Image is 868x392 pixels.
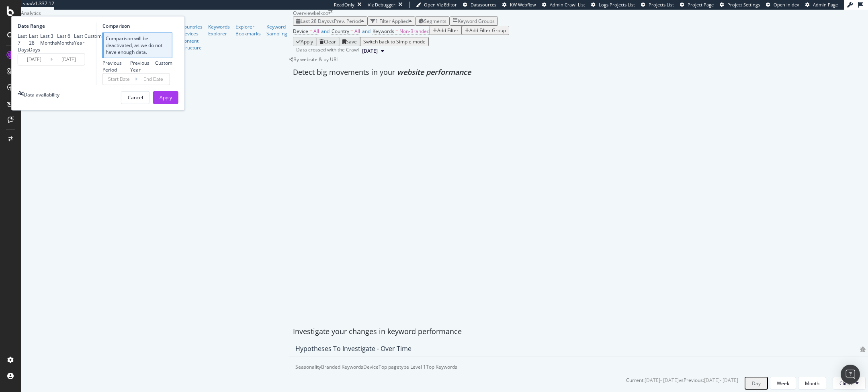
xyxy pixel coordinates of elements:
[510,2,536,8] span: KW Webflow
[137,74,170,85] input: End Date
[550,2,585,8] span: Admin Crawl List
[18,23,94,29] div: Date Range
[471,2,496,8] span: Datasources
[334,2,356,8] div: ReadOnly:
[368,2,397,8] div: Viz Debugger:
[57,33,74,46] div: Last 6 Months
[21,10,293,16] div: Analytics
[458,18,495,25] div: Keyword Groups
[324,38,336,45] div: Clear
[379,363,426,370] div: Top pagetype Level 1
[130,59,155,73] div: Previous Year
[805,380,819,387] div: Month
[860,347,866,352] div: bug
[293,56,339,63] span: By website & by URL
[359,46,387,56] button: [DATE]
[18,33,29,53] div: Last 7 Days
[208,23,230,37] a: Keywords Explorer
[770,377,796,390] button: Week
[155,59,172,66] div: Custom
[416,2,457,8] a: Open Viz Editor
[363,38,426,45] div: Switch back to Simple mode
[354,28,360,35] span: All
[469,27,506,34] div: Add Filter Group
[745,377,768,390] button: Day
[542,2,585,8] a: Admin Crawl List
[301,38,313,45] div: Apply
[362,28,371,35] span: and
[424,18,446,25] span: Segments
[373,28,394,35] span: Keywords
[295,363,321,370] div: Seasonality
[293,16,367,26] button: Last 28 DaysvsPrev. Period
[502,2,536,8] a: KW Webflow
[18,53,50,65] input: Start Date
[84,33,102,39] div: Custom
[29,33,40,53] div: Last 28 Days
[316,37,339,46] button: Clear
[426,363,457,370] div: Top Keywords
[727,2,760,8] span: Project Settings
[774,2,799,8] span: Open in dev
[688,2,714,8] span: Project Page
[777,380,789,387] div: Week
[103,74,135,85] input: Start Date
[328,10,333,14] div: arrow-right-arrow-left
[295,345,411,353] div: Hypotheses to Investigate - Over Time
[375,18,409,25] div: 1 Filter Applied
[40,33,57,46] div: Last 3 Months
[53,53,85,65] input: End Date
[720,2,760,8] a: Project Settings
[235,23,261,37] a: Explorer Bookmarks
[367,16,415,26] button: 1 Filter Applied
[293,67,868,78] div: Detect big movements in your
[296,46,359,56] div: Data crossed with the Crawl
[181,30,203,37] a: Devices
[329,18,361,25] span: vs Prev. Period
[293,37,316,46] button: Apply
[160,94,172,101] div: Apply
[360,37,429,46] button: Switch back to Simple mode
[645,377,679,384] div: [DATE] - [DATE]
[752,380,761,387] div: Day
[350,28,353,35] span: =
[314,10,328,16] div: kelkoo
[153,91,178,104] button: Apply
[293,28,308,35] span: Device
[181,37,203,44] a: Content
[293,10,314,16] div: Overview
[102,33,172,58] div: Comparison will be deactivated, as we do not have enough data.
[805,2,838,8] a: Admin Page
[181,23,203,30] a: Countries
[362,47,378,55] span: 2025 Aug. 18th
[102,23,172,29] div: Comparison
[181,44,203,51] a: Structure
[641,2,674,8] a: Projects List
[415,16,450,26] button: Segments
[346,38,357,45] div: Save
[839,380,852,387] span: Clicks
[679,377,704,384] div: vs Previous :
[798,377,826,390] button: Month
[626,377,645,384] div: Current:
[649,2,674,8] span: Projects List
[397,67,471,77] span: website performance
[301,18,329,25] span: Last 28 Days
[74,33,84,46] div: Last Year
[841,365,860,384] div: Open Intercom Messenger
[24,91,59,98] div: Data availability
[399,28,430,35] span: Non-Branded
[321,363,363,370] div: Branded Keywords
[309,28,312,35] span: =
[463,2,496,8] a: Datasources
